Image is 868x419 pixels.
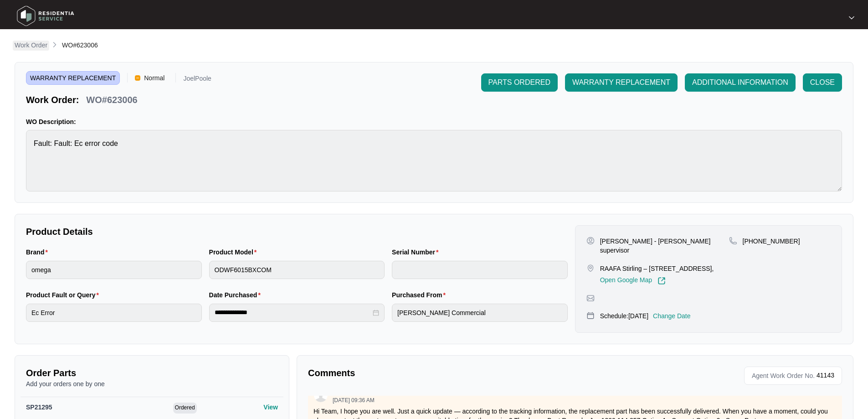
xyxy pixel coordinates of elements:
[333,398,375,403] p: [DATE] 09:36 AM
[600,311,648,321] p: Schedule: [DATE]
[51,41,58,48] img: chevron-right
[26,261,202,279] input: Brand
[26,93,79,106] p: Work Order:
[729,237,737,245] img: map-pin
[565,73,678,92] button: WARRANTY REPLACEMENT
[488,77,550,88] span: PARTS ORDERED
[26,130,842,191] textarea: Fault: Fault: Ec error code
[572,77,670,88] span: WARRANTY REPLACEMENT
[685,73,796,92] button: ADDITIONAL INFORMATION
[392,261,568,279] input: Serial Number
[26,367,278,379] p: Order Parts
[26,248,51,257] label: Brand
[209,261,385,279] input: Product Model
[14,2,77,30] img: residentia service logo
[86,93,137,106] p: WO#623006
[392,248,442,257] label: Serial Number
[26,225,568,238] p: Product Details
[215,308,371,317] input: Date Purchased
[62,41,98,49] span: WO#623006
[692,77,788,88] span: ADDITIONAL INFORMATION
[26,71,120,85] span: WARRANTY REPLACEMENT
[13,41,49,51] a: Work Order
[392,290,449,300] label: Purchased From
[209,290,264,300] label: Date Purchased
[392,304,568,322] input: Purchased From
[803,73,842,92] button: CLOSE
[810,77,835,88] span: CLOSE
[26,290,103,300] label: Product Fault or Query
[26,403,52,411] span: SP21295
[173,403,197,414] span: Ordered
[308,367,569,379] p: Comments
[586,294,595,302] img: map-pin
[26,304,202,322] input: Product Fault or Query
[600,264,714,273] p: RAAFA Stirling – [STREET_ADDRESS],
[653,311,691,321] p: Change Date
[135,75,140,81] img: Vercel Logo
[15,41,47,50] p: Work Order
[849,16,854,20] img: dropdown arrow
[183,75,211,85] p: JoelPoole
[600,237,729,255] p: [PERSON_NAME] - [PERSON_NAME] supervisor
[600,277,666,285] a: Open Google Map
[586,311,595,320] img: map-pin
[586,264,595,272] img: map-pin
[817,369,838,383] p: 41143
[586,237,595,245] img: user-pin
[481,73,558,92] button: PARTS ORDERED
[140,71,168,85] span: Normal
[657,277,666,285] img: Link-External
[209,248,261,257] label: Product Model
[26,117,842,126] p: WO Description:
[26,379,278,388] p: Add your orders one by one
[263,403,278,412] p: View
[743,237,800,246] p: [PHONE_NUMBER]
[748,369,815,383] span: Agent Work Order No.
